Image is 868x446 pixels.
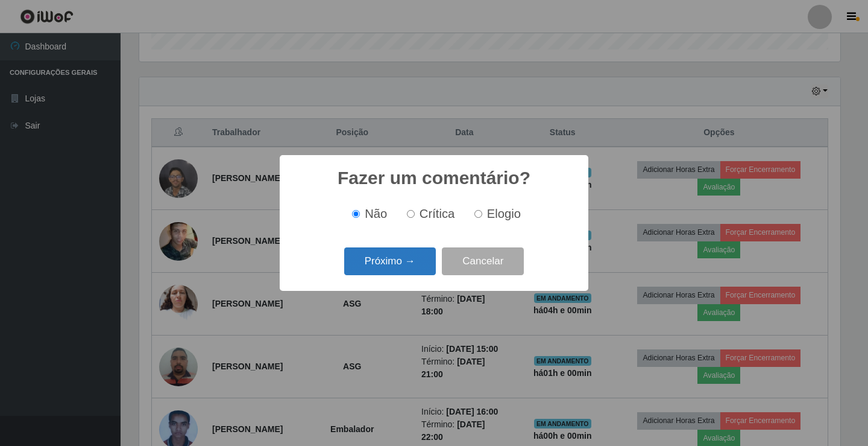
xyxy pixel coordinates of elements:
[365,207,387,220] span: Não
[338,167,530,189] h2: Fazer um comentário?
[407,210,415,218] input: Crítica
[442,247,524,276] button: Cancelar
[352,210,360,218] input: Não
[487,207,521,220] span: Elogio
[344,247,436,276] button: Próximo →
[474,210,482,218] input: Elogio
[420,207,455,220] span: Crítica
